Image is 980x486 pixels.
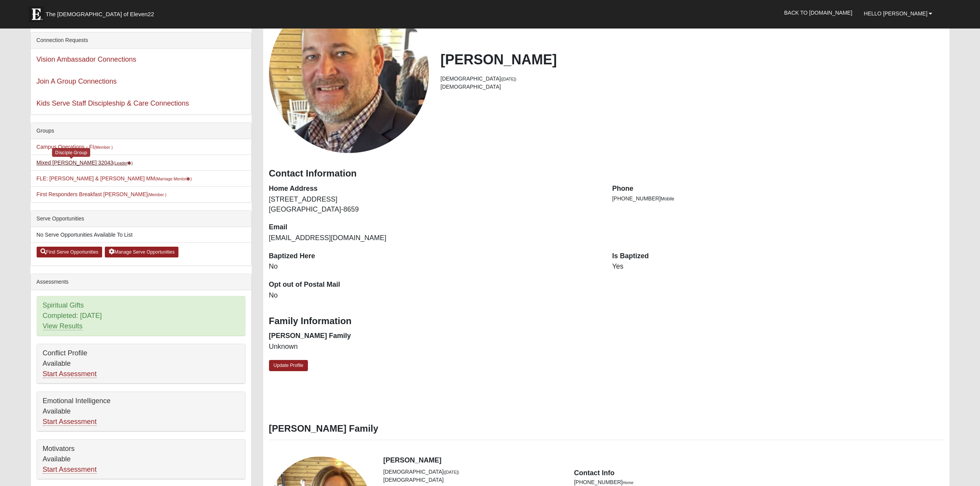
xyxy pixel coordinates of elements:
li: [PHONE_NUMBER] [612,195,944,203]
a: Kids Serve Staff Discipleship & Care Connections [37,99,189,107]
a: Find Serve Opportunities [37,247,103,257]
a: Vision Ambassador Connections [37,55,136,63]
small: ([DATE]) [501,77,516,81]
div: Spiritual Gifts Completed: [DATE] [37,296,245,336]
dd: [STREET_ADDRESS] [GEOGRAPHIC_DATA]-8659 [269,195,601,214]
a: Join A Group Connections [37,77,117,85]
li: [DEMOGRAPHIC_DATA] [383,476,563,484]
div: Motivators Available [37,440,245,479]
dt: Is Baptized [612,251,944,261]
small: (Leader ) [113,161,133,165]
small: (Marriage Mentor ) [155,177,192,181]
a: View Results [43,322,83,330]
a: First Responders Breakfast [PERSON_NAME](Member ) [37,191,166,197]
dd: No [269,262,601,272]
h2: [PERSON_NAME] [440,51,944,68]
li: No Serve Opportunities Available To List [31,227,251,243]
span: Hello [PERSON_NAME] [864,10,928,17]
strong: Contact Info [574,469,614,477]
dt: Opt out of Postal Mail [269,280,601,290]
img: Eleven22 logo [29,7,44,22]
dd: [EMAIL_ADDRESS][DOMAIN_NAME] [269,233,601,243]
small: (Member ) [148,192,166,197]
a: FLE: [PERSON_NAME] & [PERSON_NAME] MM(Marriage Mentor) [37,175,192,182]
small: Home [622,480,633,485]
dd: Unknown [269,342,601,352]
dt: Baptized Here [269,251,601,261]
a: Manage Serve Opportunities [105,247,178,257]
dd: Yes [612,262,944,272]
a: Mixed [PERSON_NAME] 32043(Leader) [37,160,133,166]
div: Disciple Group [52,148,90,157]
dt: Email [269,222,601,232]
li: [DEMOGRAPHIC_DATA] [440,75,944,83]
div: Connection Requests [31,32,251,49]
h3: Contact Information [269,168,944,179]
a: Update Profile [269,360,308,371]
dd: No [269,291,601,301]
div: Emotional Intelligence Available [37,392,245,431]
div: Groups [31,123,251,139]
a: The [DEMOGRAPHIC_DATA] of Eleven22 [25,3,179,22]
small: ([DATE]) [444,470,459,474]
div: Conflict Profile Available [37,344,245,383]
span: Mobile [661,196,674,202]
dt: Phone [612,184,944,194]
a: Back to [DOMAIN_NAME] [778,3,858,22]
a: Start Assessment [43,370,97,378]
h4: [PERSON_NAME] [383,456,944,465]
span: The [DEMOGRAPHIC_DATA] of Eleven22 [46,10,154,18]
h3: Family Information [269,316,944,327]
a: Campus Operations - FI(Member ) [37,144,113,150]
div: Serve Opportunities [31,211,251,227]
h3: [PERSON_NAME] Family [269,423,944,434]
a: Start Assessment [43,418,97,426]
li: [DEMOGRAPHIC_DATA] [440,83,944,91]
dt: [PERSON_NAME] Family [269,331,601,341]
dt: Home Address [269,184,601,194]
a: Start Assessment [43,466,97,474]
small: (Member ) [94,145,113,150]
li: [DEMOGRAPHIC_DATA] [383,468,563,476]
div: Assessments [31,274,251,290]
a: Hello [PERSON_NAME] [858,4,938,23]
